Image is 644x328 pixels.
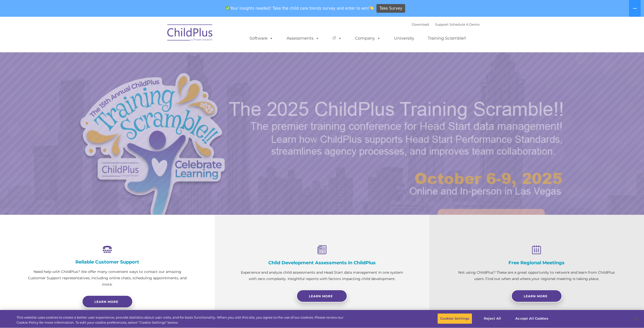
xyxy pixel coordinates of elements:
h4: Child Development Assessments in ChildPlus [240,260,404,266]
span: Take Survey [379,4,402,13]
a: Software [244,33,278,43]
a: Support [435,22,449,26]
button: Reject All [476,313,508,324]
span: Learn more [94,300,118,304]
font: | [412,22,480,26]
a: Schedule A Demo [450,22,480,26]
a: IT [327,33,347,43]
img: ChildPlus by Procare Solutions [165,21,216,46]
img: ✅ [226,6,230,10]
a: Training Scramble!! [423,33,471,43]
p: Not using ChildPlus? These are a great opportunity to network and learn from ChildPlus users. Fin... [455,269,619,282]
p: Experience and analyze child assessments and Head Start data management in one system with zero c... [240,269,404,282]
span: Learn More [524,294,548,298]
span: Your insights needed! Take the child care trends survey and enter to win! [224,3,376,13]
h4: Free Regional Meetings [455,260,619,266]
a: Learn more [82,295,133,308]
h4: Reliable Customer Support [25,259,189,265]
a: Learn More [296,290,347,302]
a: Learn More [438,209,545,238]
a: Take Survey [376,4,405,13]
button: Cookies Settings [437,313,472,324]
img: 👏 [370,6,374,10]
span: Learn More [309,294,333,298]
a: University [389,33,419,43]
a: Learn More [511,290,562,302]
a: Company [350,33,386,43]
a: Download [412,22,429,26]
button: Close [630,313,641,324]
div: This website uses cookies to create a better user experience, provide statistics about user visit... [16,315,354,325]
button: Accept All Cookies [513,313,551,324]
p: Need help with ChildPlus? We offer many convenient ways to contact our amazing Customer Support r... [25,269,189,288]
a: Assessments [282,33,324,43]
